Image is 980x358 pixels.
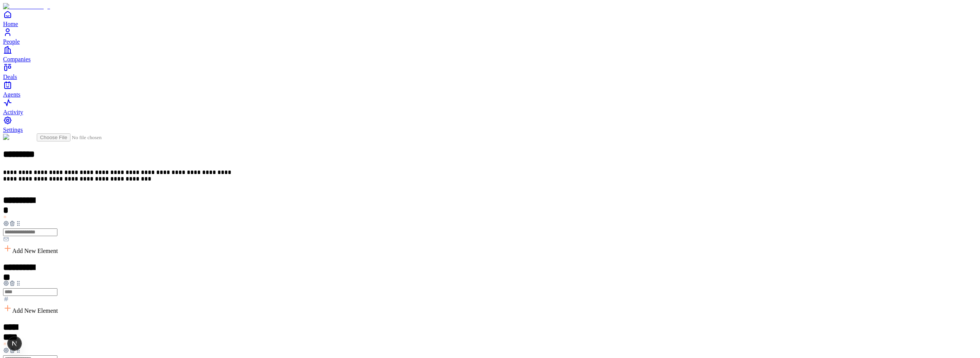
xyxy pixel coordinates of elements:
span: Home [3,21,18,27]
span: Settings [3,126,23,133]
a: Home [3,10,977,27]
span: Deals [3,74,17,80]
a: Deals [3,63,977,80]
a: People [3,28,977,45]
span: Activity [3,109,23,115]
span: Add New Element [12,248,58,254]
img: Form Logo [3,134,37,141]
span: Companies [3,56,31,62]
img: Item Brain Logo [3,3,50,10]
a: Activity [3,98,977,115]
a: Settings [3,116,977,133]
span: People [3,38,20,45]
a: Agents [3,80,977,98]
span: Agents [3,91,20,98]
a: Companies [3,45,977,62]
span: Add New Element [12,307,58,314]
